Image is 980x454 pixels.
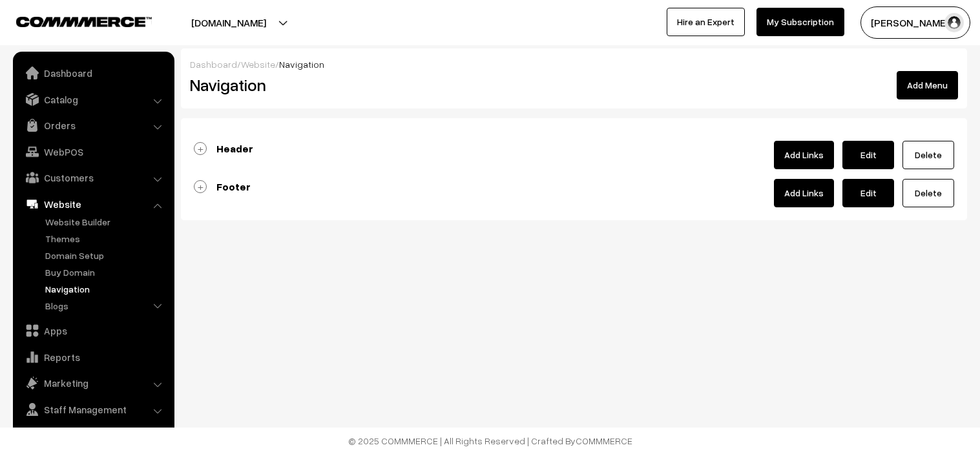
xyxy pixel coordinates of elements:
[944,13,964,32] img: user
[194,142,253,155] a: Header
[902,141,954,169] a: Delete
[902,179,954,207] a: Delete
[16,371,170,395] a: Marketing
[16,166,170,189] a: Customers
[774,141,834,169] a: Add Links
[16,17,152,26] img: COMMMERCE
[756,8,844,36] a: My Subscription
[16,114,170,137] a: Orders
[842,141,894,169] a: Edit
[667,8,745,36] a: Hire an Expert
[897,71,958,99] button: Add Menu
[16,61,170,85] a: Dashboard
[16,398,170,421] a: Staff Management
[16,140,170,163] a: WebPOS
[190,57,958,71] div: / /
[216,180,251,193] b: Footer
[279,59,324,70] span: Navigation
[16,88,170,111] a: Catalog
[146,6,311,39] button: [DOMAIN_NAME]
[42,232,170,245] a: Themes
[16,13,129,28] a: COMMMERCE
[42,215,170,229] a: Website Builder
[42,249,170,262] a: Domain Setup
[16,346,170,369] a: Reports
[16,424,170,447] a: Settings
[42,299,170,313] a: Blogs
[241,59,275,70] a: Website
[42,282,170,296] a: Navigation
[860,6,970,39] button: [PERSON_NAME]…
[576,435,632,446] a: COMMMERCE
[190,59,237,70] a: Dashboard
[842,179,894,207] a: Edit
[16,192,170,216] a: Website
[16,319,170,342] a: Apps
[194,180,251,193] a: Footer
[774,179,834,207] a: Add Links
[190,75,433,95] h2: Navigation
[216,142,253,155] b: Header
[42,265,170,279] a: Buy Domain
